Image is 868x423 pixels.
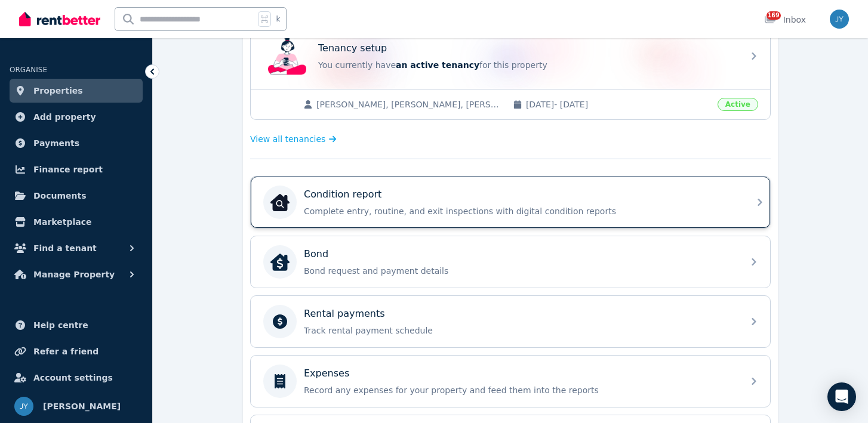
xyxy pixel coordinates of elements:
[251,356,770,407] a: ExpensesRecord any expenses for your property and feed them into the reports
[396,60,479,70] span: an active tenancy
[268,37,306,75] img: Tenancy setup
[251,296,770,347] a: Rental paymentsTrack rental payment schedule
[33,189,87,203] span: Documents
[304,366,349,381] p: Expenses
[251,236,770,288] a: BondBondBond request and payment details
[304,384,736,396] p: Record any expenses for your property and feed them into the reports
[270,252,290,271] img: Bond
[43,399,121,413] span: [PERSON_NAME]
[10,263,143,286] button: Manage Property
[10,105,143,129] a: Add property
[304,187,381,202] p: Condition report
[251,23,770,89] a: Tenancy setupTenancy setupYou currently havean active tenancyfor this property
[304,265,736,277] p: Bond request and payment details
[767,11,781,20] span: 169
[276,14,280,24] span: k
[250,133,325,145] span: View all tenancies
[19,10,100,28] img: RentBetter
[304,307,385,321] p: Rental payments
[10,210,143,234] a: Marketplace
[10,184,143,208] a: Documents
[718,98,758,111] span: Active
[33,241,97,255] span: Find a tenant
[33,84,83,98] span: Properties
[10,131,143,155] a: Payments
[33,136,79,150] span: Payments
[10,66,47,74] span: ORGANISE
[33,110,96,124] span: Add property
[10,158,143,181] a: Finance report
[10,366,143,390] a: Account settings
[10,339,143,363] a: Refer a friend
[304,247,328,261] p: Bond
[526,98,710,110] span: [DATE] - [DATE]
[764,14,806,26] div: Inbox
[316,98,501,110] span: [PERSON_NAME], [PERSON_NAME], [PERSON_NAME], [PERSON_NAME]
[318,41,387,55] p: Tenancy setup
[33,318,88,332] span: Help centre
[10,313,143,337] a: Help centre
[304,325,736,336] p: Track rental payment schedule
[251,177,770,228] a: Condition reportCondition reportComplete entry, routine, and exit inspections with digital condit...
[33,162,103,177] span: Finance report
[830,10,849,29] img: Jeremy Yang
[14,397,33,416] img: Jeremy Yang
[827,382,856,411] div: Open Intercom Messenger
[270,193,290,212] img: Condition report
[10,236,143,260] button: Find a tenant
[33,267,115,282] span: Manage Property
[250,133,337,145] a: View all tenancies
[33,344,99,359] span: Refer a friend
[304,205,736,217] p: Complete entry, routine, and exit inspections with digital condition reports
[33,370,113,385] span: Account settings
[33,215,91,229] span: Marketplace
[10,79,143,103] a: Properties
[318,59,736,71] p: You currently have for this property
